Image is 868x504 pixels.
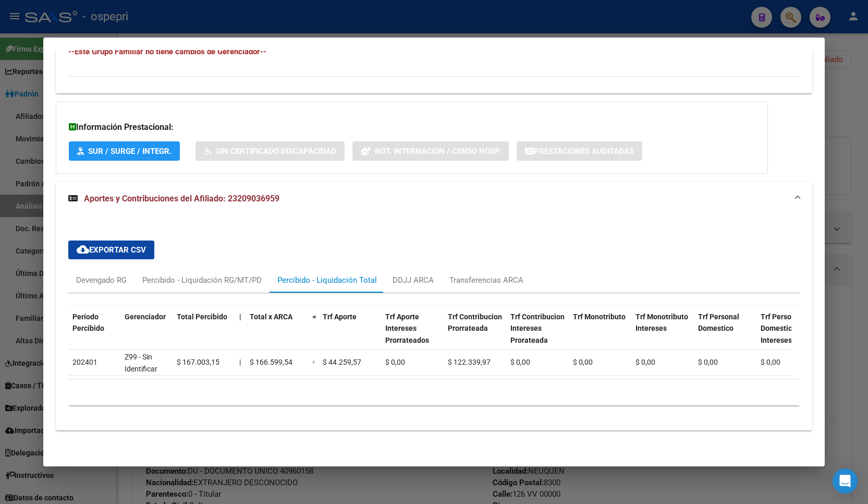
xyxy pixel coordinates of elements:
[448,358,491,366] span: $ 122.339,97
[76,274,127,286] div: Devengado RG
[173,306,235,364] datatable-header-cell: Total Percibido
[250,358,292,366] span: $ 166.599,54
[68,46,800,57] h4: --Este Grupo Familiar no tiene cambios de Gerenciador--
[312,313,316,321] span: =
[698,358,718,366] span: $ 0,00
[68,241,154,259] button: Exportar CSV
[761,313,802,345] span: Trf Personal Domestico Intereses
[381,306,444,364] datatable-header-cell: Trf Aporte Intereses Prorrateados
[510,358,530,366] span: $ 0,00
[120,306,173,364] datatable-header-cell: Gerenciador
[216,147,336,156] span: Sin Certificado Discapacidad
[177,313,227,321] span: Total Percibido
[506,306,569,364] datatable-header-cell: Trf Contribucion Intereses Prorateada
[239,358,241,366] span: |
[72,313,104,333] span: Período Percibido
[177,358,219,366] span: $ 167.003,15
[393,274,434,286] div: DDJJ ARCA
[352,141,509,161] button: Not. Internacion / Censo Hosp.
[761,358,780,366] span: $ 0,00
[195,141,345,161] button: Sin Certificado Discapacidad
[142,274,262,286] div: Percibido - Liquidación RG/MT/PD
[319,306,381,364] datatable-header-cell: Trf Aporte
[510,313,565,345] span: Trf Contribucion Intereses Prorateada
[246,306,308,364] datatable-header-cell: Total x ARCA
[375,147,500,156] span: Not. Internacion / Censo Hosp.
[323,313,357,321] span: Trf Aporte
[69,121,755,134] h3: Información Prestacional:
[77,245,146,255] span: Exportar CSV
[277,274,377,286] div: Percibido - Liquidación Total
[312,358,316,366] span: =
[385,313,429,345] span: Trf Aporte Intereses Prorrateados
[69,141,180,161] button: SUR / SURGE / INTEGR.
[631,306,694,364] datatable-header-cell: Trf Monotributo Intereses
[569,306,631,364] datatable-header-cell: Trf Monotributo
[635,358,655,366] span: $ 0,00
[449,274,523,286] div: Transferencias ARCA
[88,147,172,156] span: SUR / SURGE / INTEGR.
[56,215,812,430] div: Aportes y Contribuciones del Afiliado: 23209036959
[448,313,502,333] span: Trf Contribucion Prorrateada
[534,147,634,156] span: Prestaciones Auditadas
[833,469,858,494] div: Open Intercom Messenger
[323,358,361,366] span: $ 44.259,57
[68,306,120,364] datatable-header-cell: Período Percibido
[635,313,688,333] span: Trf Monotributo Intereses
[694,306,756,364] datatable-header-cell: Trf Personal Domestico
[517,141,642,161] button: Prestaciones Auditadas
[698,313,739,333] span: Trf Personal Domestico
[72,358,97,366] span: 202401
[250,313,292,321] span: Total x ARCA
[56,182,812,215] mat-expansion-panel-header: Aportes y Contribuciones del Afiliado: 23209036959
[84,194,279,203] span: Aportes y Contribuciones del Afiliado: 23209036959
[444,306,506,364] datatable-header-cell: Trf Contribucion Prorrateada
[573,358,593,366] span: $ 0,00
[756,306,819,364] datatable-header-cell: Trf Personal Domestico Intereses
[239,313,241,321] span: |
[125,353,157,373] span: Z99 - Sin Identificar
[235,306,246,364] datatable-header-cell: |
[77,243,89,256] mat-icon: cloud_download
[385,358,405,366] span: $ 0,00
[308,306,319,364] datatable-header-cell: =
[125,313,166,321] span: Gerenciador
[573,313,626,321] span: Trf Monotributo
